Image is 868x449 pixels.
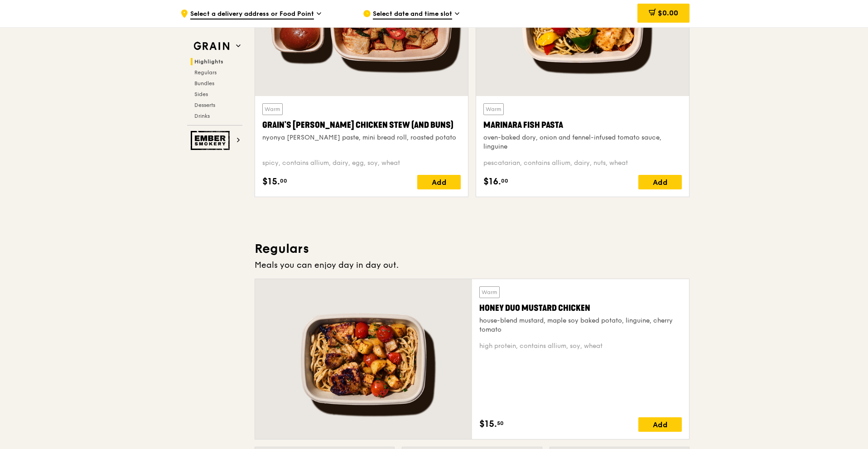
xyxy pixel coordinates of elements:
[280,177,287,184] span: 00
[262,133,461,142] div: nyonya [PERSON_NAME] paste, mini bread roll, roasted potato
[501,177,508,184] span: 00
[194,69,217,76] span: Regulars
[194,80,214,87] span: Bundles
[373,10,452,19] span: Select date and time slot
[479,302,682,314] div: Honey Duo Mustard Chicken
[483,159,682,168] div: pescatarian, contains allium, dairy, nuts, wheat
[262,159,461,168] div: spicy, contains allium, dairy, egg, soy, wheat
[479,342,682,351] div: high protein, contains allium, soy, wheat
[497,420,504,427] span: 50
[483,119,682,131] div: Marinara Fish Pasta
[262,103,283,115] div: Warm
[194,113,210,119] span: Drinks
[194,58,223,65] span: Highlights
[479,286,500,298] div: Warm
[190,10,314,19] span: Select a delivery address or Food Point
[658,9,678,17] span: $0.00
[479,316,682,334] div: house-blend mustard, maple soy baked potato, linguine, cherry tomato
[483,175,501,188] span: $16.
[255,241,690,257] h3: Regulars
[191,38,232,54] img: Grain web logo
[255,259,690,271] div: Meals you can enjoy day in day out.
[262,119,461,131] div: Grain's [PERSON_NAME] Chicken Stew (and buns)
[417,175,461,189] div: Add
[479,417,497,431] span: $15.
[194,102,215,108] span: Desserts
[194,91,208,97] span: Sides
[483,133,682,151] div: oven-baked dory, onion and fennel-infused tomato sauce, linguine
[262,175,280,188] span: $15.
[638,175,682,189] div: Add
[483,103,504,115] div: Warm
[191,131,232,150] img: Ember Smokery web logo
[638,417,682,432] div: Add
